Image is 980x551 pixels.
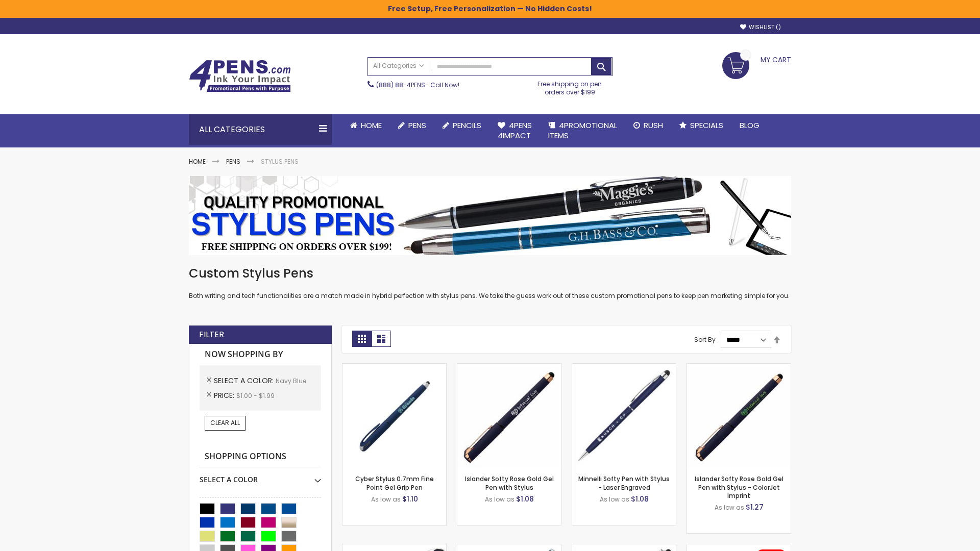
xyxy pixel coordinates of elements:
a: 4Pens4impact [489,114,540,147]
span: Clear All [210,418,240,427]
strong: Shopping Options [200,446,321,468]
span: Navy Blue [276,377,306,385]
a: Wishlist [740,23,781,31]
a: Blog [731,114,768,137]
span: As low as [371,495,401,504]
span: Price [214,390,236,400]
a: 4PROMOTIONALITEMS [540,114,625,147]
h1: Custom Stylus Pens [189,265,791,282]
span: As low as [715,503,744,512]
a: Clear All [205,416,246,430]
span: 4Pens 4impact [498,120,532,141]
a: Pencils [434,114,489,137]
a: Rush [625,114,671,137]
span: Pens [408,120,426,131]
a: Pens [390,114,434,137]
a: Minnelli Softy Pen with Stylus - Laser Engraved [578,474,670,491]
a: Islander Softy Rose Gold Gel Pen with Stylus - ColorJet Imprint [695,474,783,499]
span: $1.00 - $1.99 [236,391,275,400]
span: Rush [644,120,663,131]
span: Select A Color [214,375,276,386]
a: Islander Softy Rose Gold Gel Pen with Stylus - ColorJet Imprint-Navy Blue [687,363,791,372]
div: Free shipping on pen orders over $199 [527,76,613,96]
img: Islander Softy Rose Gold Gel Pen with Stylus - ColorJet Imprint-Navy Blue [687,364,791,467]
span: Blog [740,120,759,131]
a: Cyber Stylus 0.7mm Fine Point Gel Grip Pen-Navy Blue [342,363,446,372]
a: Pens [226,157,240,166]
a: (888) 88-4PENS [376,81,425,89]
img: 4Pens Custom Pens and Promotional Products [189,60,291,92]
img: Minnelli Softy Pen with Stylus - Laser Engraved-Navy Blue [572,364,676,467]
a: Islander Softy Rose Gold Gel Pen with Stylus [465,474,554,491]
span: $1.27 [746,502,764,512]
span: Specials [690,120,723,131]
div: Both writing and tech functionalities are a match made in hybrid perfection with stylus pens. We ... [189,265,791,300]
img: Cyber Stylus 0.7mm Fine Point Gel Grip Pen-Navy Blue [342,364,446,467]
a: Home [189,157,206,166]
img: Islander Softy Rose Gold Gel Pen with Stylus-Navy Blue [457,364,561,467]
a: Home [342,114,390,137]
span: As low as [600,495,629,504]
a: Specials [671,114,731,137]
a: All Categories [368,58,429,74]
span: Home [361,120,382,131]
div: Select A Color [200,467,321,485]
span: 4PROMOTIONAL ITEMS [548,120,617,141]
label: Sort By [694,335,716,344]
a: Cyber Stylus 0.7mm Fine Point Gel Grip Pen [355,474,434,491]
strong: Now Shopping by [200,344,321,365]
span: - Call Now! [376,81,459,89]
a: Minnelli Softy Pen with Stylus - Laser Engraved-Navy Blue [572,363,676,372]
a: Islander Softy Rose Gold Gel Pen with Stylus-Navy Blue [457,363,561,372]
div: All Categories [189,114,332,145]
img: Stylus Pens [189,176,791,255]
span: $1.08 [516,494,534,504]
span: All Categories [373,62,424,70]
span: $1.08 [631,494,649,504]
strong: Filter [199,329,224,340]
strong: Stylus Pens [261,157,299,166]
span: Pencils [453,120,481,131]
span: As low as [485,495,514,504]
strong: Grid [352,331,372,347]
span: $1.10 [402,494,418,504]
